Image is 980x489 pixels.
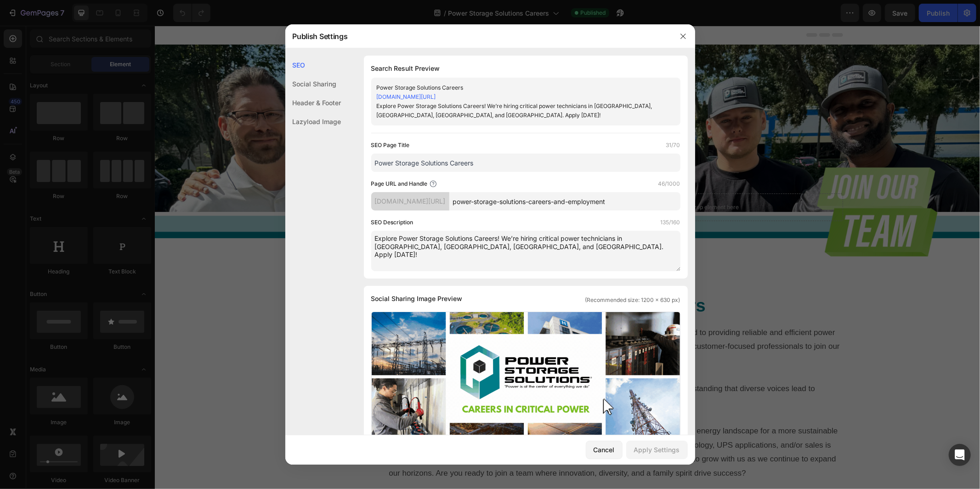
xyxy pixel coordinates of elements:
div: Drop element here [535,178,584,185]
div: Social Sharing [285,74,341,93]
p: We’re seeking individuals who are not only motivated and mission-focused, but have a desire to ch... [138,398,687,455]
div: Apply Settings [634,445,680,455]
div: Power Storage Solutions Careers [377,83,660,92]
span: (Recommended size: 1200 x 630 px) [585,296,680,304]
a: [DOMAIN_NAME][URL] [377,93,436,100]
div: Lazyload Image [285,112,341,131]
div: Header & Footer [285,93,341,112]
input: Title [371,154,680,172]
div: SEO [285,56,341,74]
label: SEO Description [371,218,414,227]
input: Handle [449,192,680,210]
label: 46/1000 [658,179,680,188]
label: Page URL and Handle [371,179,428,188]
div: [DOMAIN_NAME][URL] [371,192,449,210]
span: Social Sharing Image Preview [371,293,463,304]
label: 31/70 [666,141,680,150]
p: JOIN OUR TEAM [138,244,687,259]
p: We proudly open our doors to veterans, minority groups, and talented individuals from all walks o... [138,356,687,384]
label: 135/160 [661,218,680,227]
h2: Power Storage Solutions Careers [137,269,688,292]
div: Publish Settings [285,24,671,48]
div: Open Intercom Messenger [949,444,971,466]
div: Explore Power Storage Solutions Careers! We’re hiring critical power technicians in [GEOGRAPHIC_D... [377,102,660,120]
button: Apply Settings [626,441,688,459]
p: Welcome to the Power Storage Solutions career page! As a leader in the energy storage industry, w... [138,300,687,342]
div: Cancel [594,445,615,455]
div: Drop element here [252,178,301,185]
button: Cancel [586,441,623,459]
h1: Search Result Preview [371,63,680,74]
label: SEO Page Title [371,141,410,150]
